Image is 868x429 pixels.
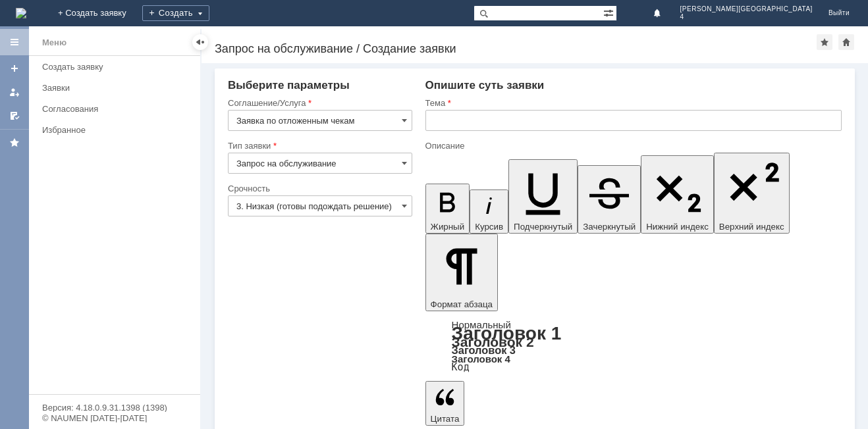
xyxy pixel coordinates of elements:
div: Сделать домашней страницей [838,34,854,50]
span: Зачеркнутый [583,222,636,232]
a: Создать заявку [37,57,198,77]
a: Создать заявку [4,58,25,79]
div: Избранное [42,125,178,135]
div: Добавить в избранное [817,34,832,50]
span: Верхний индекс [719,222,784,232]
a: Мои согласования [4,105,25,126]
span: Выберите параметры [228,79,350,91]
button: Зачеркнутый [578,165,641,234]
button: Нижний индекс [641,155,714,234]
div: Запрос на обслуживание / Создание заявки [215,42,817,55]
a: Согласования [37,99,198,119]
a: Заявки [37,78,198,98]
span: Формат абзаца [431,299,493,309]
a: Заголовок 4 [452,353,510,365]
div: © NAUMEN [DATE]-[DATE] [42,414,187,422]
a: Перейти на домашнюю страницу [16,8,26,18]
button: Формат абзаца [425,234,498,311]
span: [PERSON_NAME][GEOGRAPHIC_DATA] [680,5,813,13]
a: Нормальный [452,319,511,330]
div: Согласования [42,104,192,114]
a: Код [452,361,470,373]
span: Цитата [431,414,460,424]
div: Срочность [228,184,410,193]
button: Жирный [425,184,470,234]
span: Подчеркнутый [514,222,572,232]
div: Меню [42,35,67,51]
button: Курсив [470,189,508,234]
span: 4 [680,13,813,21]
div: Тема [425,99,839,107]
button: Верхний индекс [714,153,790,234]
div: Создать [142,5,209,21]
div: Описание [425,141,839,150]
span: Курсив [475,222,503,232]
a: Мои заявки [4,82,25,103]
span: Опишите суть заявки [425,79,545,91]
a: Заголовок 1 [452,323,562,343]
div: Тип заявки [228,141,410,150]
div: Формат абзаца [425,320,842,372]
span: Нижний индекс [646,222,709,232]
span: Расширенный поиск [603,6,616,18]
span: Жирный [431,222,465,232]
img: logo [16,8,26,18]
a: Заголовок 2 [452,334,534,349]
button: Цитата [425,381,465,426]
div: Заявки [42,83,192,93]
div: Создать заявку [42,62,192,72]
div: Соглашение/Услуга [228,99,410,107]
button: Подчеркнутый [508,159,578,234]
a: Заголовок 3 [452,344,516,356]
div: Версия: 4.18.0.9.31.1398 (1398) [42,403,187,412]
div: Скрыть меню [192,34,208,50]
